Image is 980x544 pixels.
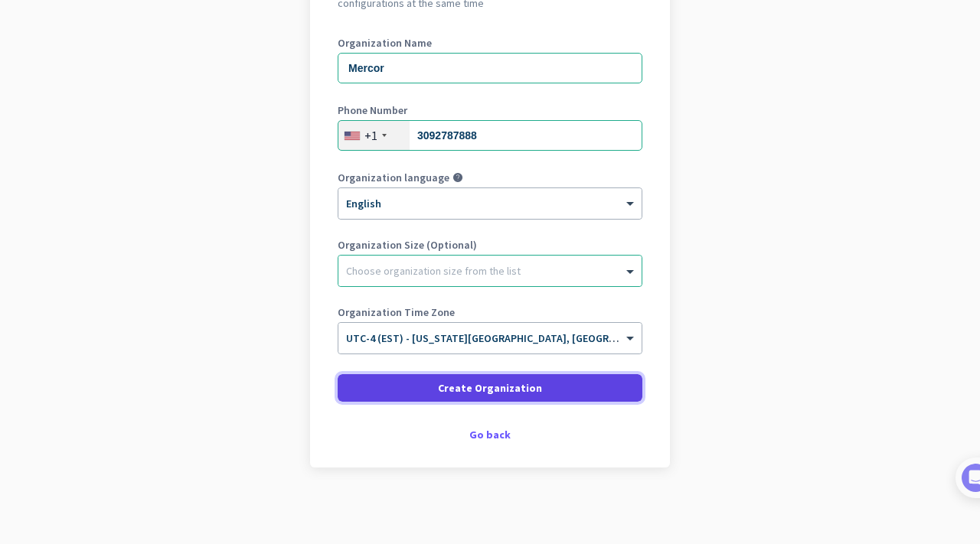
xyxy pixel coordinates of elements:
[338,172,449,183] label: Organization language
[338,307,642,318] label: Organization Time Zone
[338,120,642,151] input: 201-555-0123
[338,37,642,48] label: Organization Name
[364,128,377,143] div: +1
[338,429,642,440] div: Go back
[338,53,642,83] input: What is the name of your organization?
[452,172,463,183] i: help
[338,105,642,116] label: Phone Number
[338,239,642,250] label: Organization Size (Optional)
[438,380,542,396] span: Create Organization
[338,374,642,402] button: Create Organization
